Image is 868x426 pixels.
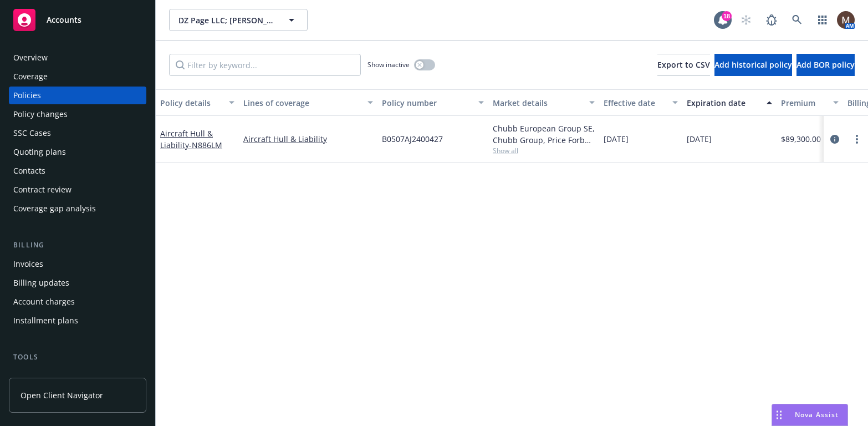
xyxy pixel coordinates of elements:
[189,140,222,150] span: - N886LM
[9,274,146,292] a: Billing updates
[243,97,361,109] div: Lines of coverage
[9,352,146,363] div: Tools
[9,240,146,251] div: Billing
[243,133,373,145] a: Aircraft Hull & Liability
[156,89,239,116] button: Policy details
[239,89,377,116] button: Lines of coverage
[9,181,146,199] a: Contract review
[772,404,786,425] div: Drag to move
[795,410,839,419] span: Nova Assist
[9,105,146,123] a: Policy changes
[850,133,864,146] a: more
[13,87,41,104] div: Policies
[604,97,666,109] div: Effective date
[13,255,43,273] div: Invoices
[9,367,146,385] a: Manage files
[493,123,595,146] div: Chubb European Group SE, Chubb Group, Price Forbes & Partners
[735,9,757,31] a: Start snowing
[722,11,732,21] div: 18
[13,124,51,142] div: SSC Cases
[169,9,308,31] button: DZ Page LLC; [PERSON_NAME]
[382,133,443,145] span: B0507AJ2400427
[657,59,710,70] span: Export to CSV
[837,11,855,29] img: photo
[13,143,66,161] div: Quoting plans
[367,60,410,69] span: Show inactive
[599,89,682,116] button: Effective date
[9,143,146,161] a: Quoting plans
[9,162,146,180] a: Contacts
[9,87,146,104] a: Policies
[9,293,146,311] a: Account charges
[13,181,72,199] div: Contract review
[760,9,783,31] a: Report a Bug
[169,54,361,76] input: Filter by keyword...
[160,128,222,150] a: Aircraft Hull & Liability
[714,54,792,76] button: Add historical policy
[9,4,146,35] a: Accounts
[13,105,68,123] div: Policy changes
[772,404,848,426] button: Nova Assist
[796,54,855,76] button: Add BOR policy
[9,200,146,217] a: Coverage gap analysis
[493,97,583,109] div: Market details
[13,162,45,180] div: Contacts
[714,59,792,70] span: Add historical policy
[687,97,760,109] div: Expiration date
[828,133,841,146] a: circleInformation
[9,68,146,85] a: Coverage
[777,89,843,116] button: Premium
[13,49,48,67] div: Overview
[488,89,599,116] button: Market details
[178,14,274,26] span: DZ Page LLC; [PERSON_NAME]
[9,49,146,67] a: Overview
[604,133,629,145] span: [DATE]
[786,9,808,31] a: Search
[13,274,69,292] div: Billing updates
[13,312,78,329] div: Installment plans
[13,367,60,385] div: Manage files
[47,16,81,24] span: Accounts
[13,200,96,217] div: Coverage gap analysis
[382,97,472,109] div: Policy number
[9,312,146,329] a: Installment plans
[493,146,595,155] span: Show all
[687,133,712,145] span: [DATE]
[9,124,146,142] a: SSC Cases
[13,68,48,85] div: Coverage
[160,97,222,109] div: Policy details
[377,89,488,116] button: Policy number
[682,89,777,116] button: Expiration date
[657,54,710,76] button: Export to CSV
[21,389,103,401] span: Open Client Navigator
[781,97,826,109] div: Premium
[13,293,75,311] div: Account charges
[796,59,855,70] span: Add BOR policy
[781,133,821,145] span: $89,300.00
[811,9,834,31] a: Switch app
[9,255,146,273] a: Invoices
